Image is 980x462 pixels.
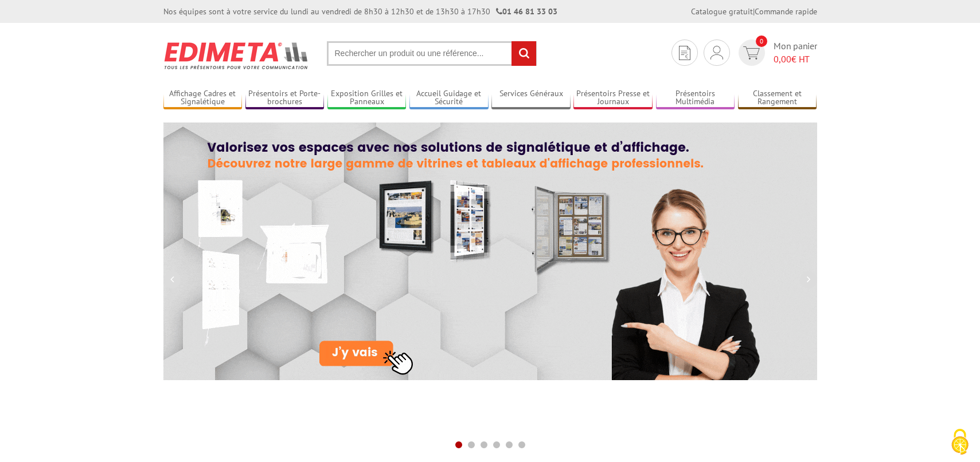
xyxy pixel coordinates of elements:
a: Services Généraux [491,89,571,108]
a: Classement et Rangement [738,89,817,108]
img: devis rapide [743,46,760,60]
a: devis rapide 0 Mon panier 0,00€ HT [736,40,817,66]
a: Présentoirs Presse et Journaux [573,89,653,108]
input: rechercher [512,41,536,66]
img: Cookies (fenêtre modale) [946,428,974,456]
img: devis rapide [679,46,690,60]
div: | [691,6,817,17]
span: Mon panier [774,40,817,66]
a: Présentoirs et Porte-brochures [245,89,325,108]
a: Accueil Guidage et Sécurité [409,89,489,108]
strong: 01 46 81 33 03 [496,6,557,17]
a: Présentoirs Multimédia [656,89,735,108]
input: Rechercher un produit ou une référence... [327,41,537,66]
a: Affichage Cadres et Signalétique [163,89,243,108]
img: devis rapide [710,46,723,60]
span: 0,00 [774,53,791,65]
div: Nos équipes sont à votre service du lundi au vendredi de 8h30 à 12h30 et de 13h30 à 17h30 [163,6,557,17]
button: Cookies (fenêtre modale) [940,423,980,462]
img: Présentoir, panneau, stand - Edimeta - PLV, affichage, mobilier bureau, entreprise [163,34,310,77]
a: Catalogue gratuit [691,6,753,17]
a: Exposition Grilles et Panneaux [327,89,407,108]
a: Commande rapide [755,6,817,17]
span: € HT [774,53,817,66]
span: 0 [756,35,767,47]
